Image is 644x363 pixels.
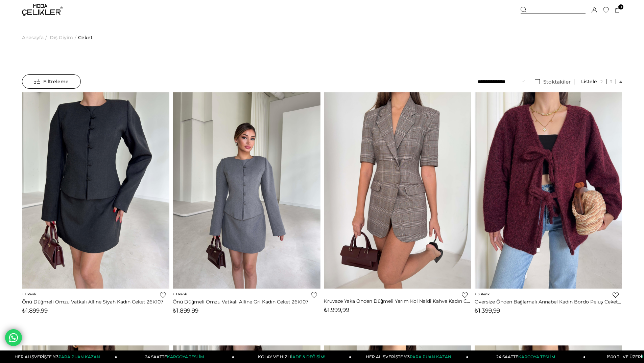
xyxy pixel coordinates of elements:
a: Favorilere Ekle [311,292,317,298]
img: Önü Düğmeli Omzu Vatkalı Alline Siyah Kadın Ceket 26K107 [22,92,169,289]
a: Stoktakiler [531,79,574,85]
a: Anasayfa [22,20,44,55]
a: HER ALIŞVERİŞTE %3PARA PUAN KAZAN [351,350,468,363]
a: Önü Düğmeli Omzu Vatkalı Alline Gri Kadın Ceket 26K107 [173,299,320,305]
a: Ceket [78,20,93,55]
a: Favorilere Ekle [613,292,619,298]
span: KARGOYA TESLİM [518,354,555,359]
span: 1 [22,292,36,296]
span: PARA PUAN KAZAN [58,354,100,359]
span: 1 [173,292,187,296]
span: İADE & DEĞİŞİM! [291,354,325,359]
img: Oversize Önden Bağlamalı Annabel Kadın Bordo Peluş Ceket 26K005 [475,92,622,289]
a: 24 SAATTEKARGOYA TESLİM [469,350,586,363]
span: PARA PUAN KAZAN [410,354,451,359]
span: ₺1.999,99 [324,307,349,313]
a: Oversize Önden Bağlamalı Annabel Kadın Bordo Peluş Ceket 26K005 [475,299,622,305]
img: Kruvaze Yaka Önden Düğmeli Yarım Kol Naldi Kahve Kadın Ceket Elbise 26K091 [324,92,471,289]
span: KARGOYA TESLİM [167,354,204,359]
span: ₺1.899,99 [173,307,198,314]
a: Favorilere Ekle [462,292,468,298]
span: Stoktakiler [543,78,571,85]
span: ₺1.899,99 [22,307,48,314]
a: 0 [615,8,620,13]
a: Önü Düğmeli Omzu Vatkalı Alline Siyah Kadın Ceket 26K107 [22,299,169,305]
li: > [50,20,78,55]
a: Dış Giyim [50,20,73,55]
span: ₺1.399,99 [475,307,500,314]
li: > [22,20,49,55]
img: logo [22,4,63,16]
img: Önü Düğmeli Omzu Vatkalı Alline Gri Kadın Ceket 26K107 [173,92,320,289]
a: Kruvaze Yaka Önden Düğmeli Yarım Kol Naldi Kahve Kadın Ceket Elbise 26K091 [324,298,471,304]
span: Filtreleme [34,75,69,88]
a: Favorilere Ekle [160,292,166,298]
span: 0 [618,4,623,9]
a: KOLAY VE HIZLIİADE & DEĞİŞİM! [234,350,351,363]
span: 3 [475,292,490,296]
a: 24 SAATTEKARGOYA TESLİM [117,350,234,363]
